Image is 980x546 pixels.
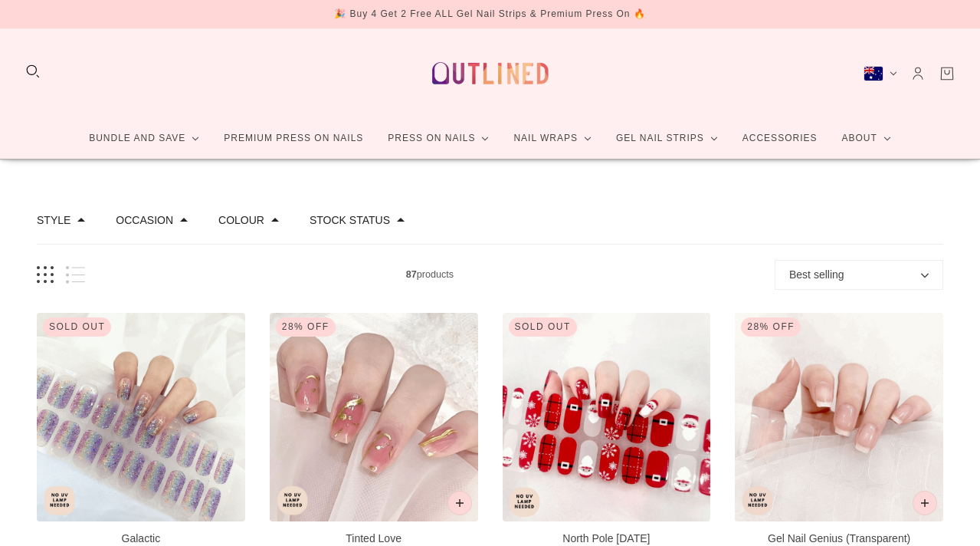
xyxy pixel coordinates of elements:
a: Bundle and Save [77,118,211,159]
div: Sold out [509,317,577,337]
b: 87 [406,269,417,280]
div: Sold out [43,317,111,337]
div: 28% Off [276,317,336,337]
button: Filter by Style [37,215,70,225]
img: Galactic-Gel Nail Strips-Outlined [37,313,245,521]
a: Press On Nails [375,118,501,159]
a: Outlined [423,41,558,106]
a: Accessories [730,118,830,159]
a: About [829,118,903,159]
a: Gel Nail Strips [604,118,730,159]
button: Best selling [775,260,943,290]
button: Filter by Colour [218,215,264,225]
button: Grid view [37,266,54,284]
a: Account [910,65,926,82]
span: products [85,267,775,283]
a: Nail Wraps [501,118,604,159]
div: 28% Off [741,317,801,337]
button: Filter by Occasion [116,215,173,225]
a: Cart [939,65,955,82]
button: Add to cart [913,491,937,515]
a: Premium Press On Nails [211,118,375,159]
button: Australia [864,66,897,81]
button: Add to cart [447,491,472,515]
button: Filter by Stock status [310,215,390,225]
button: List view [66,266,85,284]
div: 🎉 Buy 4 Get 2 Free ALL Gel Nail Strips & Premium Press On 🔥 [334,6,646,22]
img: North Pole Noel-Gel Nail Strips-Outlined [503,313,711,521]
img: Gel Nail Genius (Transparent)-Gel Nail Strips-Outlined [735,313,943,521]
button: Search [25,63,41,80]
